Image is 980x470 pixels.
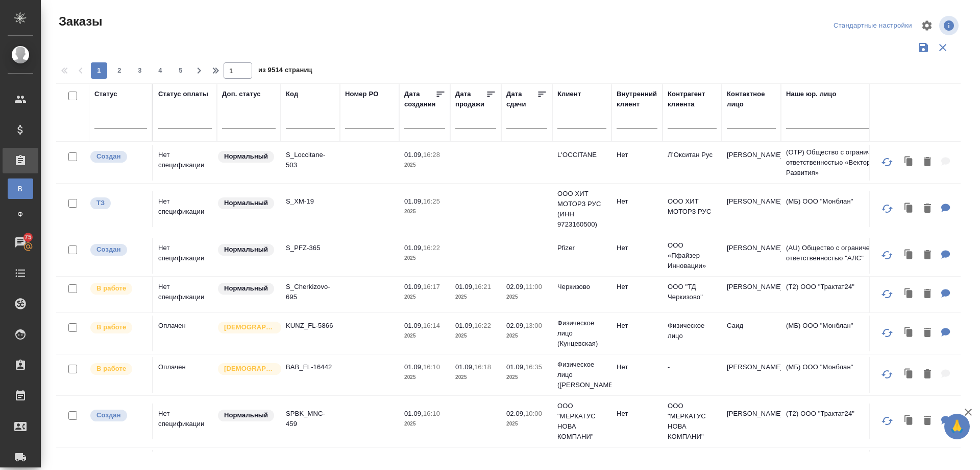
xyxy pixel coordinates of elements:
[722,238,781,274] td: [PERSON_NAME]
[668,150,717,160] p: Л’Окситан Рус
[404,207,445,217] p: 2025
[474,283,491,290] p: 16:21
[506,331,547,341] p: 2025
[404,283,423,290] p: 01.09,
[919,198,936,219] button: Удалить
[89,243,147,257] div: Выставляется автоматически при создании заказа
[89,150,147,164] div: Выставляется автоматически при создании заказа
[525,363,542,371] p: 16:35
[617,321,657,331] p: Нет
[404,372,445,383] p: 2025
[668,362,717,372] p: -
[132,65,148,76] span: 3
[404,292,445,302] p: 2025
[899,198,919,219] button: Клонировать
[455,372,496,383] p: 2025
[404,244,423,252] p: 01.09,
[89,409,147,422] div: Выставляется автоматически при создании заказа
[875,321,899,345] button: Обновить
[423,363,440,371] p: 16:10
[224,198,268,208] p: Нормальный
[404,151,423,159] p: 01.09,
[153,191,217,227] td: Нет спецификации
[217,409,276,422] div: Статус по умолчанию для стандартных заказов
[919,245,936,266] button: Удалить
[722,145,781,181] td: [PERSON_NAME]
[8,204,33,225] a: Ф
[224,322,275,332] p: [DEMOGRAPHIC_DATA]
[111,65,128,76] span: 2
[404,410,423,417] p: 01.09,
[423,244,440,252] p: 16:22
[786,89,837,99] div: Наше юр. лицо
[96,410,121,420] p: Создан
[96,283,126,294] p: В работе
[286,243,335,253] p: S_PFZ-365
[455,331,496,341] p: 2025
[286,362,335,372] p: BAB_FL-16442
[224,410,268,420] p: Нормальный
[557,401,606,442] p: ООО "МЕРКАТУС НОВА КОМПАНИ"
[404,89,435,109] div: Дата создания
[423,197,440,205] p: 16:25
[727,89,776,109] div: Контактное лицо
[919,411,936,432] button: Удалить
[455,89,486,109] div: Дата продажи
[933,38,952,57] button: Сбросить фильтры
[217,243,276,257] div: Статус по умолчанию для стандартных заказов
[899,284,919,305] button: Клонировать
[89,196,147,210] div: Выставляет КМ при отправке заказа на расчет верстке (для тикета) или для уточнения сроков на прои...
[286,321,335,331] p: KUNZ_FL-5866
[96,198,105,208] p: ТЗ
[153,238,217,274] td: Нет спецификации
[506,372,547,383] p: 2025
[13,209,28,219] span: Ф
[617,150,657,160] p: Нет
[668,321,717,341] p: Физическое лицо
[286,89,298,99] div: Код
[224,283,268,294] p: Нормальный
[875,362,899,387] button: Обновить
[423,283,440,290] p: 16:17
[831,18,915,34] div: split button
[919,152,936,173] button: Удалить
[96,151,121,162] p: Создан
[158,89,208,99] div: Статус оплаты
[939,16,961,35] span: Посмотреть информацию
[96,244,121,255] p: Создан
[286,409,335,429] p: SPBK_MNC-459
[455,322,474,329] p: 01.09,
[557,243,606,253] p: Pfizer
[455,283,474,290] p: 01.09,
[899,245,919,266] button: Клонировать
[875,150,899,174] button: Обновить
[525,322,542,329] p: 13:00
[919,323,936,344] button: Удалить
[948,416,966,437] span: 🙏
[557,360,606,390] p: Физическое лицо ([PERSON_NAME])
[423,151,440,159] p: 16:28
[89,362,147,376] div: Выставляет ПМ после принятия заказа от КМа
[875,409,899,433] button: Обновить
[781,277,903,312] td: (Т2) ООО "Трактат24"
[286,150,335,170] p: S_Loccitane-503
[404,253,445,263] p: 2025
[506,283,525,290] p: 02.09,
[96,322,126,332] p: В работе
[94,89,117,99] div: Статус
[56,13,102,30] span: Заказы
[404,322,423,329] p: 01.09,
[944,414,970,439] button: 🙏
[781,404,903,439] td: (Т2) ООО "Трактат24"
[153,277,217,312] td: Нет спецификации
[557,189,606,230] p: ООО ХИТ МОТОРЗ РУС (ИНН 9723160500)
[919,364,936,385] button: Удалить
[899,323,919,344] button: Клонировать
[506,89,537,109] div: Дата сдачи
[875,282,899,306] button: Обновить
[915,13,939,38] span: Настроить таблицу
[217,150,276,164] div: Статус по умолчанию для стандартных заказов
[455,363,474,371] p: 01.09,
[668,196,717,217] p: ООО ХИТ МОТОРЗ РУС
[781,357,903,393] td: (МБ) ООО "Монблан"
